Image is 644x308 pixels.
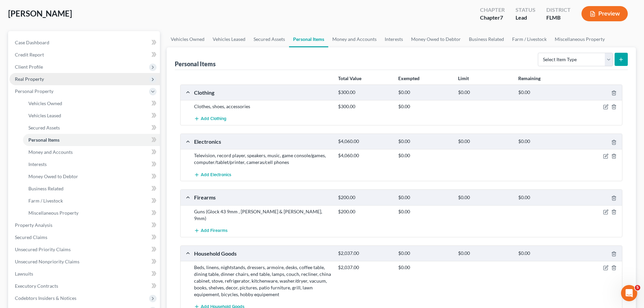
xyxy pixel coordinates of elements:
a: Vehicles Leased [23,110,160,122]
a: Money Owed to Debtor [23,170,160,183]
div: $0.00 [395,194,455,201]
span: Property Analysis [15,222,52,228]
div: $200.00 [335,208,395,215]
span: Farm / Livestock [28,198,63,204]
a: Unsecured Priority Claims [9,243,160,256]
a: Interests [23,158,160,170]
a: Money and Accounts [328,31,381,47]
div: Television, record player, speakers, music, game console/games, computer/tablet/printer, cameras/... [191,152,335,166]
a: Interests [381,31,407,47]
strong: Remaining [518,75,541,81]
span: Money Owed to Debtor [28,173,78,179]
div: $0.00 [395,250,455,257]
div: $0.00 [515,250,575,257]
div: Household Goods [191,250,335,257]
div: $0.00 [395,89,455,96]
a: Secured Assets [249,31,289,47]
div: Status [516,6,535,14]
div: $0.00 [395,264,455,271]
div: $300.00 [335,89,395,96]
span: Interests [28,161,47,167]
div: Lead [516,14,535,22]
span: Money and Accounts [28,149,73,155]
div: $0.00 [395,208,455,215]
a: Money and Accounts [23,146,160,158]
div: $0.00 [515,194,575,201]
div: Chapter [480,6,505,14]
a: Farm / Livestock [508,31,551,47]
a: Executory Contracts [9,280,160,292]
div: $2,037.00 [335,264,395,271]
span: 7 [500,14,503,21]
div: District [546,6,571,14]
div: $0.00 [395,152,455,159]
div: Guns (Glock 43 9mm , [PERSON_NAME] & [PERSON_NAME], 9mm) [191,208,335,222]
a: Credit Report [9,49,160,61]
a: Property Analysis [9,219,160,231]
button: Preview [581,6,628,21]
span: Executory Contracts [15,283,58,289]
div: Electronics [191,138,335,145]
a: Secured Claims [9,231,160,243]
div: FLMB [546,14,571,22]
a: Business Related [465,31,508,47]
a: Farm / Livestock [23,195,160,207]
div: Chapter [480,14,505,22]
a: Business Related [23,183,160,195]
button: Add Clothing [194,113,226,125]
span: Vehicles Owned [28,100,62,106]
a: Personal Items [23,134,160,146]
div: $4,060.00 [335,138,395,145]
div: $0.00 [395,103,455,110]
div: $0.00 [515,89,575,96]
span: Codebtors Insiders & Notices [15,295,76,301]
span: Business Related [28,186,64,191]
span: Add Clothing [201,116,226,122]
div: $0.00 [515,138,575,145]
a: Vehicles Leased [209,31,249,47]
a: Secured Assets [23,122,160,134]
a: Unsecured Nonpriority Claims [9,256,160,268]
a: Case Dashboard [9,37,160,49]
div: Personal Items [175,60,216,68]
span: Add Firearms [201,228,228,233]
div: Clothes, shoes, accessories [191,103,335,110]
div: $0.00 [455,194,515,201]
a: Personal Items [289,31,328,47]
span: Personal Property [15,88,53,94]
span: Case Dashboard [15,40,49,45]
div: $4,060.00 [335,152,395,159]
button: Add Firearms [194,224,228,237]
span: Unsecured Priority Claims [15,246,71,252]
iframe: Intercom live chat [621,285,637,301]
div: Firearms [191,194,335,201]
span: Miscellaneous Property [28,210,78,216]
div: Clothing [191,89,335,96]
div: $0.00 [455,138,515,145]
span: Lawsuits [15,271,33,277]
div: $200.00 [335,194,395,201]
a: Vehicles Owned [167,31,209,47]
strong: Total Value [338,75,361,81]
div: $2,037.00 [335,250,395,257]
div: Beds, linens, nightstands, dressers, armoire, desks, coffee table, dining table, dinner chairs, e... [191,264,335,298]
span: [PERSON_NAME] [8,8,72,18]
span: Client Profile [15,64,43,70]
a: Miscellaneous Property [551,31,609,47]
div: $300.00 [335,103,395,110]
a: Money Owed to Debtor [407,31,465,47]
a: Miscellaneous Property [23,207,160,219]
span: Vehicles Leased [28,113,61,118]
span: Personal Items [28,137,59,143]
span: Unsecured Nonpriority Claims [15,259,79,264]
span: Secured Assets [28,125,60,131]
strong: Limit [458,75,469,81]
span: Real Property [15,76,44,82]
button: Add Electronics [194,168,231,181]
div: $0.00 [395,138,455,145]
a: Vehicles Owned [23,97,160,110]
span: Add Electronics [201,172,231,177]
span: 5 [635,285,640,290]
a: Lawsuits [9,268,160,280]
span: Secured Claims [15,234,47,240]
